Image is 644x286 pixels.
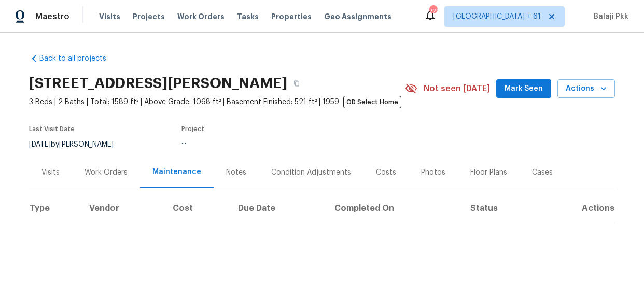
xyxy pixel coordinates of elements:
[566,82,607,95] span: Actions
[29,194,81,223] th: Type
[152,167,201,177] div: Maintenance
[29,138,126,151] div: by [PERSON_NAME]
[421,167,445,178] div: Photos
[226,167,246,178] div: Notes
[557,79,615,98] button: Actions
[429,6,437,17] div: 722
[177,11,225,22] span: Work Orders
[376,167,396,178] div: Costs
[230,194,326,223] th: Due Date
[496,79,551,98] button: Mark Seen
[85,167,128,178] div: Work Orders
[271,167,351,178] div: Condition Adjustments
[532,167,553,178] div: Cases
[133,11,165,22] span: Projects
[505,82,543,95] span: Mark Seen
[462,194,541,223] th: Status
[35,11,69,22] span: Maestro
[541,194,615,223] th: Actions
[424,83,490,94] span: Not seen [DATE]
[181,138,381,146] div: ...
[287,74,306,93] button: Copy Address
[590,11,628,22] span: Balaji Pkk
[324,11,391,22] span: Geo Assignments
[181,126,204,132] span: Project
[29,53,129,64] a: Back to all projects
[99,11,120,22] span: Visits
[81,194,164,223] th: Vendor
[326,194,462,223] th: Completed On
[41,167,60,178] div: Visits
[237,13,259,20] span: Tasks
[29,141,51,148] span: [DATE]
[29,78,287,89] h2: [STREET_ADDRESS][PERSON_NAME]
[29,126,75,132] span: Last Visit Date
[343,96,401,108] span: OD Select Home
[29,97,405,107] span: 3 Beds | 2 Baths | Total: 1589 ft² | Above Grade: 1068 ft² | Basement Finished: 521 ft² | 1959
[453,11,541,22] span: [GEOGRAPHIC_DATA] + 61
[164,194,230,223] th: Cost
[470,167,507,178] div: Floor Plans
[271,11,312,22] span: Properties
